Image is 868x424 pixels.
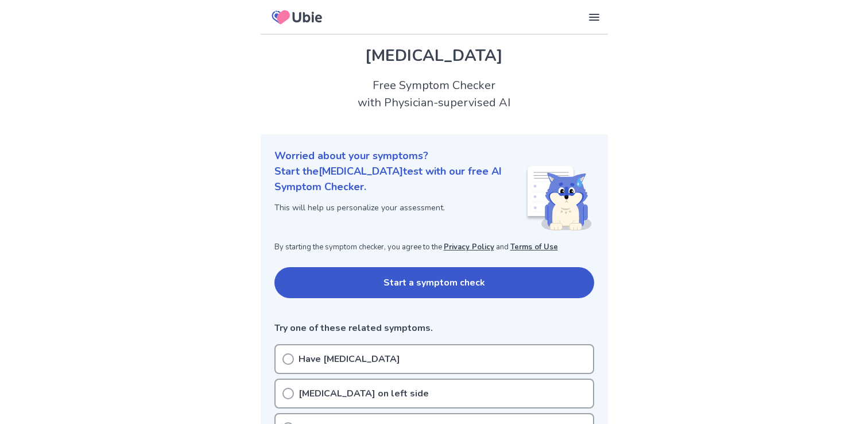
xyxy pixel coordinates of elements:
h2: Free Symptom Checker with Physician-supervised AI [261,77,608,111]
img: Shiba [525,166,592,230]
p: Start the [MEDICAL_DATA] test with our free AI Symptom Checker. [274,164,525,195]
a: Terms of Use [510,242,558,252]
p: Worried about your symptoms? [274,148,594,164]
p: Have [MEDICAL_DATA] [299,352,400,366]
p: This will help us personalize your assessment. [274,202,525,214]
p: [MEDICAL_DATA] on left side [299,387,429,400]
p: By starting the symptom checker, you agree to the and [274,242,594,253]
button: Start a symptom check [274,267,594,298]
h1: [MEDICAL_DATA] [274,44,594,68]
a: Privacy Policy [444,242,494,252]
p: Try one of these related symptoms. [274,321,594,335]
